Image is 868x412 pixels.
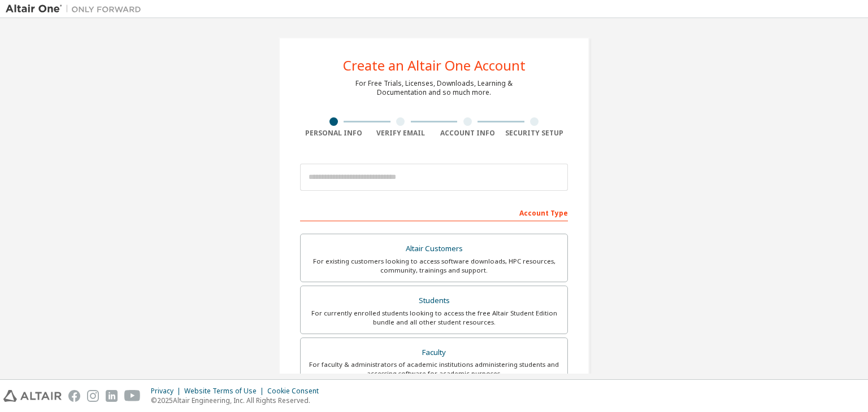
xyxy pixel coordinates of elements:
div: Account Info [434,129,501,138]
div: Verify Email [367,129,435,138]
div: Faculty [307,345,561,361]
div: Privacy [151,387,184,396]
img: instagram.svg [87,390,99,402]
div: Account Type [300,203,568,221]
img: Altair One [6,3,147,15]
div: Cookie Consent [267,387,325,396]
img: altair_logo.svg [3,390,62,402]
img: facebook.svg [68,390,80,402]
div: For currently enrolled students looking to access the free Altair Student Edition bundle and all ... [307,309,561,327]
div: Website Terms of Use [184,387,267,396]
div: Create an Altair One Account [343,59,526,72]
img: youtube.svg [124,390,141,402]
div: For faculty & administrators of academic institutions administering students and accessing softwa... [307,360,561,378]
div: Students [307,293,561,309]
div: Altair Customers [307,241,561,257]
div: For existing customers looking to access software downloads, HPC resources, community, trainings ... [307,257,561,275]
div: Security Setup [501,129,568,138]
div: For Free Trials, Licenses, Downloads, Learning & Documentation and so much more. [355,79,513,97]
p: © 2025 Altair Engineering, Inc. All Rights Reserved. [151,396,325,405]
div: Personal Info [300,129,367,138]
img: linkedin.svg [106,390,118,402]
